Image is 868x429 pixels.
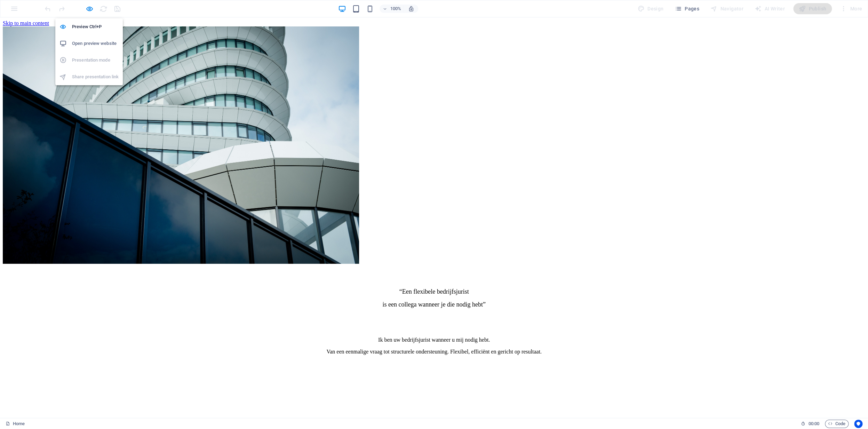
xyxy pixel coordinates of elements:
[675,5,699,12] span: Pages
[635,3,667,14] div: Design (Ctrl+Alt+Y)
[390,5,401,13] h6: 100%
[72,39,119,48] h6: Open preview website
[408,6,414,12] i: On resize automatically adjust zoom level to fit chosen device.
[6,420,25,428] a: Click to cancel selection. Double-click to open Pages
[825,420,849,428] button: Code
[801,420,819,428] h6: Session time
[3,3,49,9] a: Skip to main content
[672,3,702,14] button: Pages
[380,5,404,13] button: 100%
[808,420,819,428] span: 00 00
[813,421,814,426] span: :
[828,420,845,428] span: Code
[854,420,862,428] button: Usercentrics
[72,23,119,31] h6: Preview Ctrl+P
